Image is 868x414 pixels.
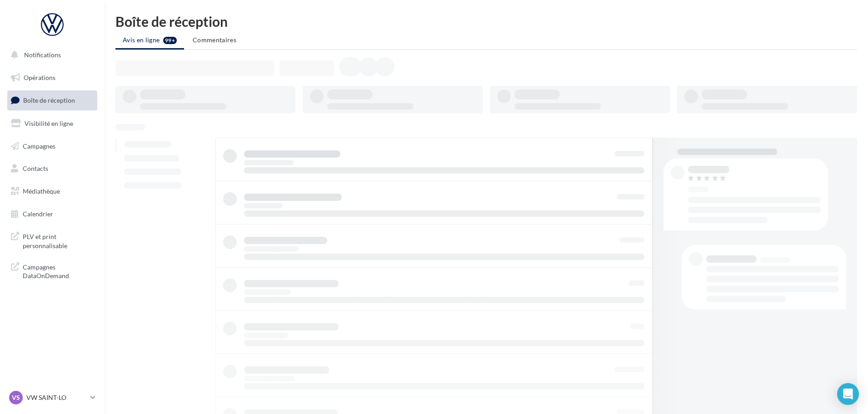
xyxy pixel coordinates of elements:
[5,159,99,178] a: Contacts
[23,142,55,150] span: Campagnes
[837,383,859,405] div: Open Intercom Messenger
[23,187,60,195] span: Médiathèque
[193,36,236,44] span: Commentaires
[5,182,99,201] a: Médiathèque
[23,261,94,280] span: Campagnes DataOnDemand
[23,165,48,172] span: Contacts
[5,90,99,110] a: Boîte de réception
[26,393,87,402] p: VW SAINT-LO
[24,74,55,81] span: Opérations
[5,68,99,87] a: Opérations
[25,120,73,127] span: Visibilité en ligne
[5,227,99,254] a: PLV et print personnalisable
[5,205,99,224] a: Calendrier
[12,393,20,402] span: VS
[23,210,53,218] span: Calendrier
[5,137,99,156] a: Campagnes
[23,230,94,250] span: PLV et print personnalisable
[115,15,857,28] div: Boîte de réception
[5,114,99,133] a: Visibilité en ligne
[23,96,75,104] span: Boîte de réception
[5,257,99,284] a: Campagnes DataOnDemand
[5,45,95,65] button: Notifications
[7,389,97,406] a: VS VW SAINT-LO
[24,51,61,59] span: Notifications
